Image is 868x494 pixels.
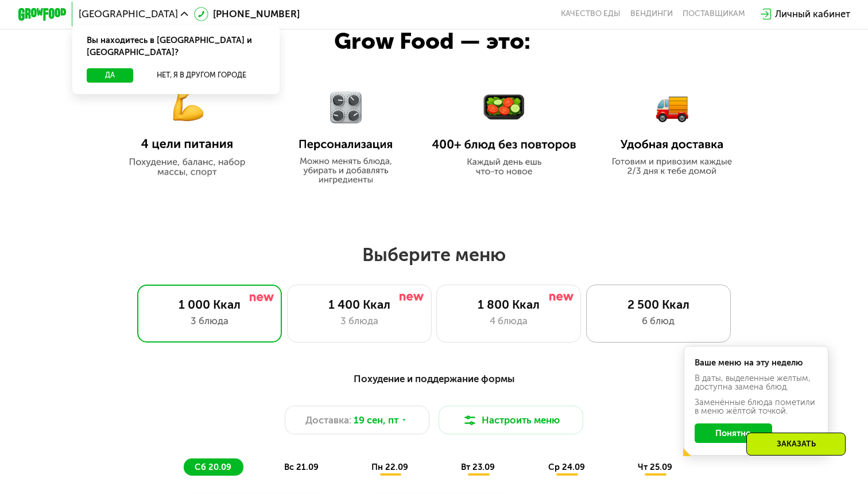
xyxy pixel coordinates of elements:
div: 4 блюда [449,314,568,328]
div: Заменённые блюда пометили в меню жёлтой точкой. [695,398,817,415]
span: вс 21.09 [284,462,319,472]
div: 6 блюд [599,314,718,328]
button: Понятно [695,423,773,443]
span: пн 22.09 [371,462,408,472]
div: 2 500 Ккал [599,297,718,312]
button: Нет, я в другом городе [138,68,265,83]
div: 1 000 Ккал [150,297,269,312]
a: Вендинги [630,9,673,19]
div: Вы находитесь в [GEOGRAPHIC_DATA] и [GEOGRAPHIC_DATA]? [72,25,280,69]
span: [GEOGRAPHIC_DATA] [79,9,178,19]
div: поставщикам [683,9,745,19]
a: [PHONE_NUMBER] [194,7,300,21]
button: Да [87,68,133,83]
div: Заказать [746,433,846,456]
div: В даты, выделенные желтым, доступна замена блюд. [695,374,817,391]
div: Ваше меню на эту неделю [695,359,817,367]
div: Grow Food — это: [334,24,564,59]
div: 1 800 Ккал [449,297,568,312]
span: чт 25.09 [638,462,672,472]
span: Доставка: [305,413,351,427]
span: сб 20.09 [195,462,231,472]
div: 1 400 Ккал [300,297,419,312]
div: Похудение и поддержание формы [77,371,790,386]
span: ср 24.09 [548,462,585,472]
span: 19 сен, пт [354,413,398,427]
div: 3 блюда [150,314,269,328]
div: 3 блюда [300,314,419,328]
span: вт 23.09 [461,462,495,472]
a: Качество еды [561,9,621,19]
div: Личный кабинет [775,7,850,21]
button: Настроить меню [439,406,583,434]
h2: Выберите меню [38,243,830,266]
